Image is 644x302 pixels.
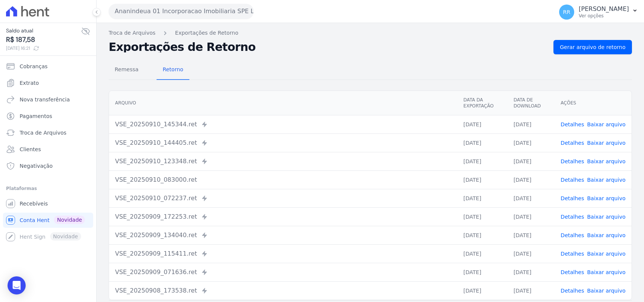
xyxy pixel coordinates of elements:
[457,189,507,207] td: [DATE]
[20,162,53,170] span: Negativação
[560,43,626,51] span: Gerar arquivo de retorno
[115,175,451,184] div: VSE_20250910_083000.ret
[507,281,555,300] td: [DATE]
[20,63,48,70] span: Cobranças
[20,146,41,153] span: Clientes
[561,251,584,257] a: Detalhes
[175,29,238,37] a: Exportações de Retorno
[587,251,626,257] a: Baixar arquivo
[158,62,188,77] span: Retorno
[20,112,52,120] span: Pagamentos
[457,115,507,133] td: [DATE]
[507,133,555,152] td: [DATE]
[553,40,632,54] a: Gerar arquivo de retorno
[563,9,570,15] span: RR
[561,288,584,294] a: Detalhes
[3,142,93,157] a: Clientes
[20,96,70,103] span: Nova transferência
[6,184,90,193] div: Plataformas
[3,158,93,173] a: Negativação
[109,4,254,19] button: Ananindeua 01 Incorporacao Imobiliaria SPE LTDA
[115,157,451,166] div: VSE_20250910_123348.ret
[507,152,555,170] td: [DATE]
[8,276,26,294] div: Open Intercom Messenger
[457,207,507,226] td: [DATE]
[457,226,507,244] td: [DATE]
[555,91,632,115] th: Ações
[507,189,555,207] td: [DATE]
[3,213,93,228] a: Conta Hent Novidade
[457,281,507,300] td: [DATE]
[507,170,555,189] td: [DATE]
[6,35,81,45] span: R$ 187,58
[507,244,555,263] td: [DATE]
[587,214,626,220] a: Baixar arquivo
[115,212,451,221] div: VSE_20250909_172253.ret
[561,269,584,275] a: Detalhes
[587,195,626,201] a: Baixar arquivo
[3,196,93,211] a: Recebíveis
[457,263,507,281] td: [DATE]
[561,140,584,146] a: Detalhes
[507,207,555,226] td: [DATE]
[109,42,547,52] h2: Exportações de Retorno
[561,214,584,220] a: Detalhes
[115,138,451,147] div: VSE_20250910_144405.ret
[457,152,507,170] td: [DATE]
[457,91,507,115] th: Data da Exportação
[587,288,626,294] a: Baixar arquivo
[457,244,507,263] td: [DATE]
[3,125,93,140] a: Troca de Arquivos
[115,286,451,295] div: VSE_20250908_173538.ret
[110,62,143,77] span: Remessa
[109,29,155,37] a: Troca de Arquivos
[579,13,629,19] p: Ver opções
[20,216,49,224] span: Conta Hent
[109,29,632,37] nav: Breadcrumb
[115,249,451,258] div: VSE_20250909_115411.ret
[6,45,81,52] span: [DATE] 16:21
[587,121,626,127] a: Baixar arquivo
[6,59,90,244] nav: Sidebar
[561,232,584,238] a: Detalhes
[457,170,507,189] td: [DATE]
[587,232,626,238] a: Baixar arquivo
[3,109,93,124] a: Pagamentos
[507,263,555,281] td: [DATE]
[115,194,451,203] div: VSE_20250910_072237.ret
[507,226,555,244] td: [DATE]
[157,60,189,80] a: Retorno
[115,268,451,277] div: VSE_20250909_071636.ret
[3,75,93,90] a: Extrato
[20,129,66,136] span: Troca de Arquivos
[109,60,144,80] a: Remessa
[457,133,507,152] td: [DATE]
[507,115,555,133] td: [DATE]
[115,120,451,129] div: VSE_20250910_145344.ret
[561,195,584,201] a: Detalhes
[6,27,81,35] span: Saldo atual
[561,121,584,127] a: Detalhes
[587,158,626,164] a: Baixar arquivo
[561,158,584,164] a: Detalhes
[20,200,48,207] span: Recebíveis
[579,5,629,13] p: [PERSON_NAME]
[553,2,644,23] button: RR [PERSON_NAME] Ver opções
[587,140,626,146] a: Baixar arquivo
[561,177,584,183] a: Detalhes
[3,59,93,74] a: Cobranças
[507,91,555,115] th: Data de Download
[109,91,457,115] th: Arquivo
[587,177,626,183] a: Baixar arquivo
[115,231,451,240] div: VSE_20250909_134040.ret
[587,269,626,275] a: Baixar arquivo
[20,79,39,87] span: Extrato
[54,216,85,224] span: Novidade
[3,92,93,107] a: Nova transferência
